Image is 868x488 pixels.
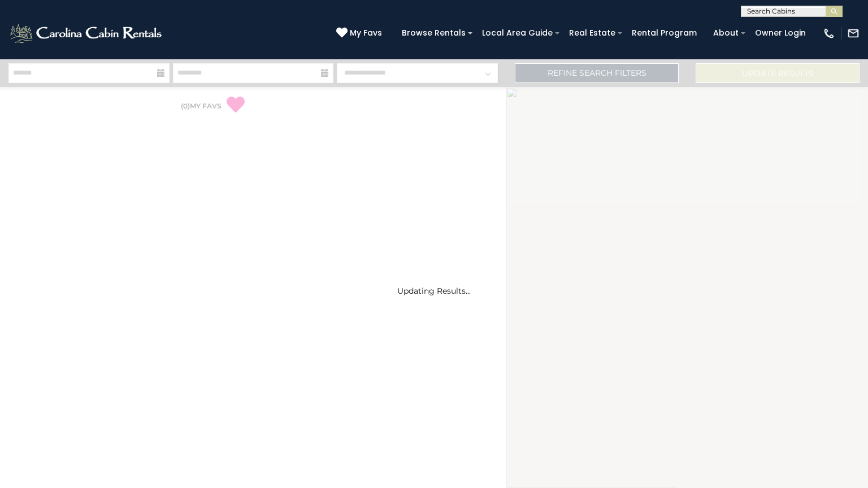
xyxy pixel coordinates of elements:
[350,27,382,39] span: My Favs
[708,24,744,42] a: About
[396,24,471,42] a: Browse Rentals
[749,24,811,42] a: Owner Login
[476,24,558,42] a: Local Area Guide
[626,24,702,42] a: Rental Program
[847,27,860,40] img: mail-regular-white.png
[8,22,165,45] img: White-1-2.png
[336,27,385,40] a: My Favs
[563,24,621,42] a: Real Estate
[823,27,835,40] img: phone-regular-white.png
